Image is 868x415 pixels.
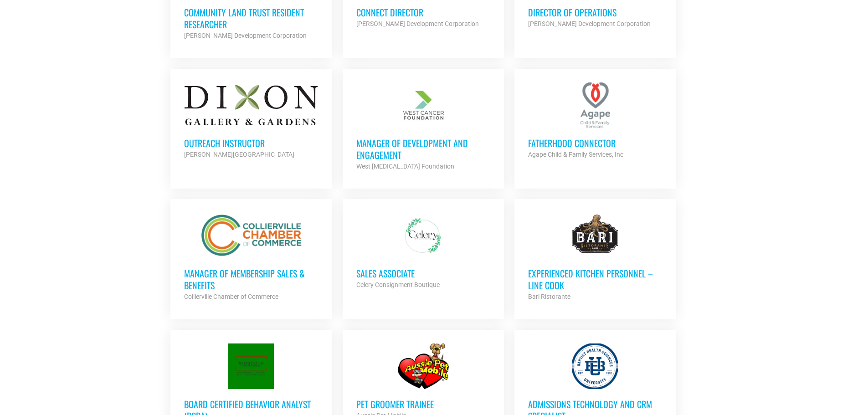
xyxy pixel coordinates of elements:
a: Outreach Instructor [PERSON_NAME][GEOGRAPHIC_DATA] [170,69,332,174]
h3: Pet Groomer Trainee [356,398,490,410]
strong: [PERSON_NAME][GEOGRAPHIC_DATA] [184,151,294,158]
strong: [PERSON_NAME] Development Corporation [356,20,479,27]
h3: Director of Operations [528,6,662,18]
strong: Agape Child & Family Services, Inc [528,151,623,158]
strong: Bari Ristorante [528,293,570,300]
a: Fatherhood Connector Agape Child & Family Services, Inc [514,69,676,174]
a: Experienced Kitchen Personnel – Line Cook Bari Ristorante [514,199,676,316]
h3: Community Land Trust Resident Researcher [184,6,318,30]
h3: Manager of Development and Engagement [356,137,490,161]
strong: Celery Consignment Boutique [356,281,440,288]
a: Manager of Development and Engagement West [MEDICAL_DATA] Foundation [343,69,504,185]
h3: Experienced Kitchen Personnel – Line Cook [528,267,662,291]
h3: Sales Associate [356,267,490,279]
a: Manager of Membership Sales & Benefits Collierville Chamber of Commerce [170,199,332,316]
strong: [PERSON_NAME] Development Corporation [528,20,651,27]
h3: Manager of Membership Sales & Benefits [184,267,318,291]
strong: West [MEDICAL_DATA] Foundation [356,163,454,170]
strong: [PERSON_NAME] Development Corporation [184,32,307,39]
a: Sales Associate Celery Consignment Boutique [343,199,504,304]
h3: Fatherhood Connector [528,137,662,149]
h3: Outreach Instructor [184,137,318,149]
h3: Connect Director [356,6,490,18]
strong: Collierville Chamber of Commerce [184,293,278,300]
